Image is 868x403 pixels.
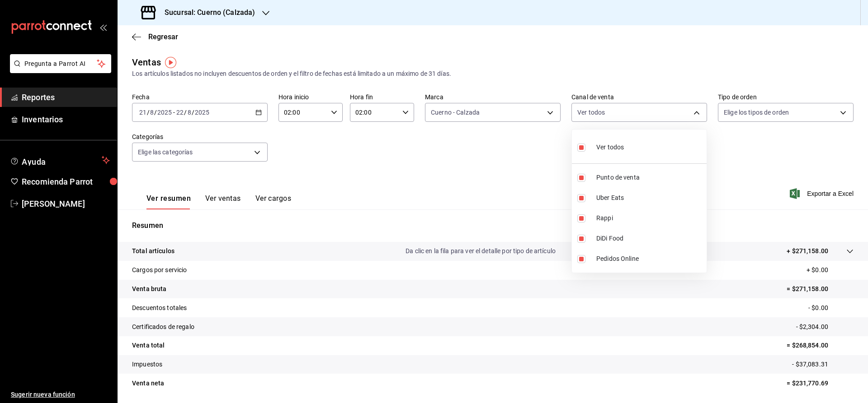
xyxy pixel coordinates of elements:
span: Uber Eats [596,193,703,203]
img: Tooltip marker [165,57,176,68]
span: Pedidos Online [596,254,703,264]
span: Ver todos [596,143,624,152]
span: Punto de venta [596,173,703,182]
span: Rappi [596,213,703,223]
span: DiDi Food [596,234,703,243]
